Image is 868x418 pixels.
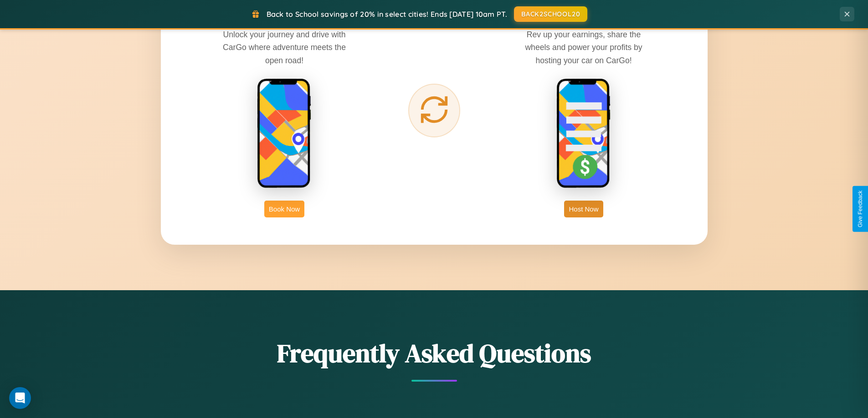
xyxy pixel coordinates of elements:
button: Book Now [264,201,304,217]
p: Unlock your journey and drive with CarGo where adventure meets the open road! [216,28,353,66]
img: host phone [556,78,611,189]
button: Host Now [564,201,603,217]
div: Open Intercom Messenger [9,387,31,409]
span: Back to School savings of 20% in select cities! Ends [DATE] 10am PT. [267,10,507,19]
p: Rev up your earnings, share the wheels and power your profits by hosting your car on CarGo! [515,28,652,66]
button: BACK2SCHOOL20 [514,6,587,22]
img: rent phone [257,78,312,189]
div: Give Feedback [857,191,863,227]
h2: Frequently Asked Questions [161,336,708,371]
